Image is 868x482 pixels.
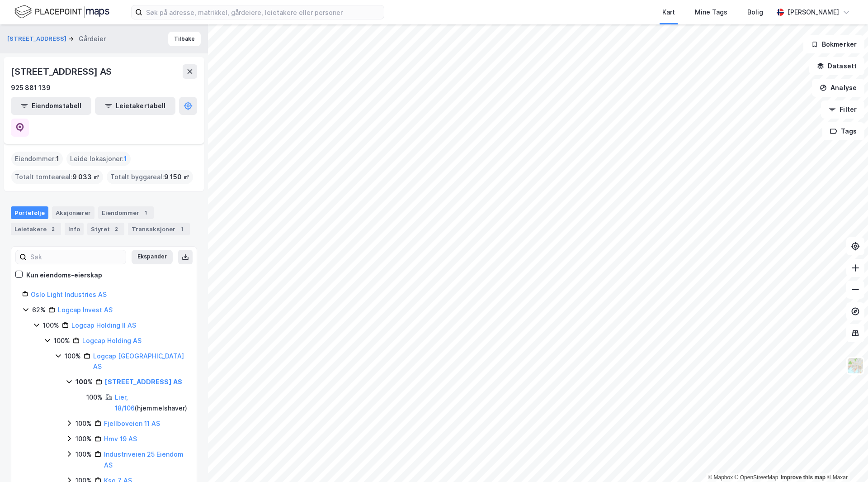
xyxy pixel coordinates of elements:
a: OpenStreetMap [735,474,778,481]
div: Aksjonærer [52,206,94,219]
a: Oslo Light Industries AS [31,291,107,298]
a: [STREET_ADDRESS] AS [105,378,182,386]
div: Leide lokasjoner : [66,152,131,166]
iframe: Chat Widget [823,439,868,482]
div: 925 881 139 [11,82,51,93]
button: Filter [821,100,864,119]
button: Datasett [809,57,864,75]
a: Improve this map [781,474,826,481]
span: 9 150 ㎡ [164,172,189,182]
div: Eiendommer [98,206,154,219]
input: Søk på adresse, matrikkel, gårdeiere, leietakere eller personer [142,5,384,19]
a: Lier, 18/106 [115,393,135,412]
span: 1 [56,153,59,164]
a: Mapbox [708,474,733,481]
a: Logcap [GEOGRAPHIC_DATA] AS [93,352,184,371]
div: 1 [177,224,186,234]
div: 100% [65,351,81,362]
div: Styret [87,223,124,235]
div: ( hjemmelshaver ) [115,392,187,414]
div: 100% [86,392,103,403]
div: 1 [141,208,150,217]
div: 100% [43,320,59,331]
input: Søk [27,250,126,264]
div: Portefølje [11,206,48,219]
div: Eiendommer : [11,152,63,166]
button: Eiendomstabell [11,97,91,115]
button: Analyse [812,79,864,97]
div: 100% [75,377,93,387]
img: Z [847,357,864,374]
div: 2 [112,224,121,234]
div: [STREET_ADDRESS] AS [11,64,113,79]
a: Logcap Holding II AS [71,321,136,329]
div: Kart [662,7,675,18]
button: Leietakertabell [95,97,175,115]
div: Totalt byggareal : [107,170,193,184]
div: 62% [32,305,46,315]
button: Ekspander [132,250,173,264]
div: Totalt tomteareal : [11,170,103,184]
button: Tags [822,122,864,140]
div: Info [65,223,84,235]
div: 100% [54,335,70,346]
div: 100% [75,418,92,429]
span: 1 [124,153,127,164]
div: 100% [75,434,92,444]
a: Fjellboveien 11 AS [104,420,160,427]
img: logo.f888ab2527a4732fd821a326f86c7f29.svg [14,4,109,20]
div: 2 [48,224,57,234]
button: Bokmerker [803,35,864,53]
div: Gårdeier [79,33,106,44]
div: 100% [75,449,92,460]
a: Hmv 19 AS [104,435,137,443]
a: Logcap Invest AS [58,306,113,314]
div: Transaksjoner [128,223,190,235]
div: [PERSON_NAME] [788,7,839,18]
button: Tilbake [168,32,201,46]
a: Logcap Holding AS [82,337,142,344]
button: [STREET_ADDRESS] [7,34,68,43]
div: Bolig [747,7,763,18]
div: Mine Tags [695,7,727,18]
a: Industriveien 25 Eiendom AS [104,450,184,469]
div: Leietakere [11,223,61,235]
div: Kun eiendoms-eierskap [26,270,102,281]
span: 9 033 ㎡ [72,172,99,182]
